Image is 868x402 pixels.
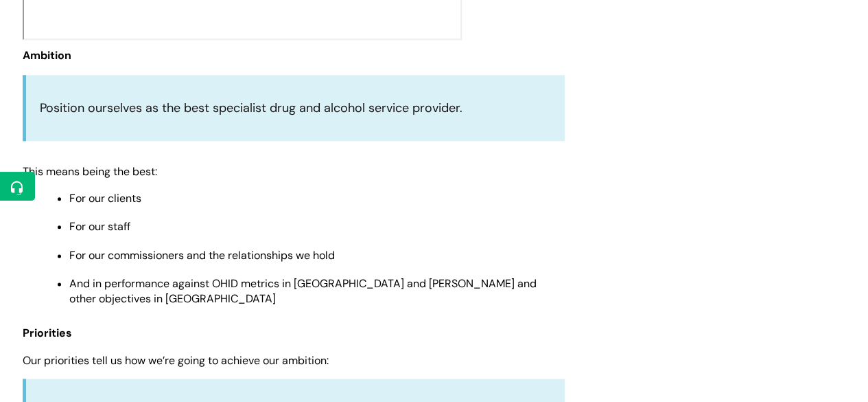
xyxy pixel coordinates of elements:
[23,48,71,63] span: Ambition
[23,164,157,179] span: This means being the best:
[69,191,141,205] span: For our clients
[69,276,537,306] span: And in performance against OHID metrics in [GEOGRAPHIC_DATA] and [PERSON_NAME] and other objectiv...
[23,326,72,340] span: Priorities
[69,219,130,234] span: For our staff
[69,248,335,263] span: For our commissioners and the relationships we hold
[23,353,329,368] span: Our priorities tell us how we’re going to achieve our ambition:
[40,97,551,119] p: Position ourselves as the best specialist drug and alcohol service provider.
